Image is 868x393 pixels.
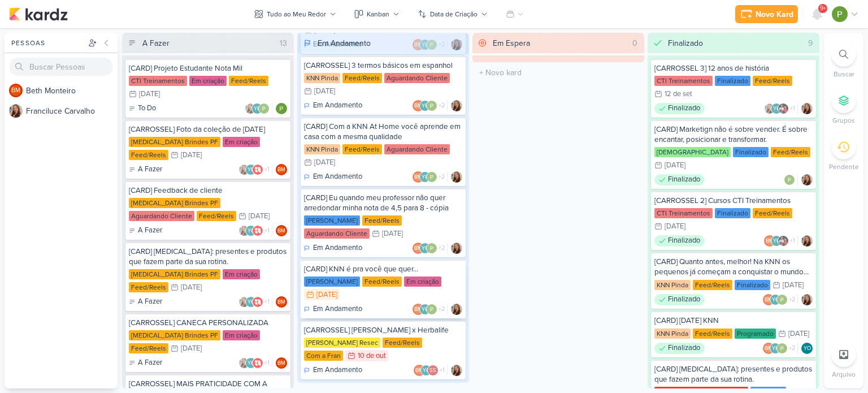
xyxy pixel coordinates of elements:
div: [CARD] Feedback de cliente [129,185,287,196]
p: Em Andamento [313,365,362,376]
span: +1 [263,226,270,235]
span: +2 [437,101,445,110]
div: Colaboradores: Beth Monteiro, Yasmin Oliveira, Paloma Paixão Designer, knnpinda@gmail.com, financ... [413,100,448,111]
div: Yasmin Oliveira [801,343,813,354]
div: [DATE] [665,162,685,169]
div: Responsável: Franciluce Carvalho [451,171,462,183]
div: [CARROSSEL] Foto da coleção de natal [129,124,287,135]
img: Franciluce Carvalho [451,365,462,376]
div: 9 [804,37,817,49]
p: Buscar [834,69,854,79]
div: Finalizado [715,208,750,218]
div: Yasmin Oliveira [245,164,257,175]
img: Franciluce Carvalho [238,164,250,175]
div: [DATE] [314,159,335,166]
div: KNN Pinda [304,73,340,83]
div: Com a Fran [304,351,343,361]
div: 10 de out [358,352,386,360]
div: Yasmin Oliveira [245,357,257,369]
div: 13 [275,37,292,49]
p: A Fazer [138,357,162,369]
div: Colaboradores: Franciluce Carvalho, Yasmin Oliveira, Allegra Plásticos e Brindes Personalizados, ... [238,225,272,236]
div: Responsável: Yasmin Oliveira [801,343,813,354]
div: [PERSON_NAME] [304,215,360,226]
div: [CARD] Projeto Estudante Nota Mil [129,63,287,74]
p: A Fazer [138,164,162,175]
div: Feed/Reels [753,76,792,86]
div: [DATE] [181,152,202,159]
div: A Fazer [129,357,162,369]
div: Colaboradores: Franciluce Carvalho, Yasmin Oliveira, Allegra Plásticos e Brindes Personalizados, ... [238,164,272,175]
p: Em Andamento [313,100,362,111]
p: YO [772,346,779,352]
div: Finalizado [715,76,750,86]
div: Beth Monteiro [276,357,287,369]
div: Colaboradores: Paloma Paixão Designer [784,174,798,185]
div: Yasmin Oliveira [419,304,431,315]
p: YO [248,361,255,366]
div: Finalizado [733,147,769,157]
div: A Fazer [129,296,162,308]
div: CTI Treinamentos [129,76,187,86]
div: Feed/Reels [771,147,810,157]
div: Responsável: Franciluce Carvalho [451,304,462,315]
div: Beth Monteiro [276,296,287,308]
div: Feed/Reels [129,343,168,353]
div: Feed/Reels [383,338,422,348]
img: Paloma Paixão Designer [784,174,795,185]
p: Em Andamento [313,171,362,183]
img: Paloma Paixão Designer [426,171,437,183]
div: KNN Pinda [654,329,691,339]
img: Franciluce Carvalho [801,294,813,305]
div: Beth Monteiro [276,225,287,236]
p: A Fazer [138,225,162,236]
p: BM [765,346,772,352]
p: SS [429,368,436,374]
p: BM [277,300,285,305]
p: YO [773,106,780,112]
div: Yasmin Oliveira [419,100,431,111]
p: YO [248,167,255,173]
div: 12 de set [665,90,692,98]
div: Em Andamento [304,304,362,315]
img: Franciluce Carvalho [764,103,775,114]
div: Finalizado [654,294,705,305]
img: Franciluce Carvalho [451,243,462,254]
img: Franciluce Carvalho [451,100,462,111]
div: F r a n c i l u c e C a r v a l h o [26,105,118,117]
p: YO [804,346,811,352]
p: BM [415,368,423,374]
div: Colaboradores: Franciluce Carvalho, Yasmin Oliveira, Paloma Paixão Designer [245,103,272,114]
p: Pendente [829,162,859,172]
img: Franciluce Carvalho [451,304,462,315]
img: cti direção [778,103,789,114]
div: Aguardando Cliente [129,211,194,221]
img: Franciluce Carvalho [238,357,250,369]
div: Responsável: Beth Monteiro [276,225,287,236]
p: Finalizado [668,103,700,114]
div: Beth Monteiro [763,343,774,354]
div: Em Andamento [318,37,371,49]
div: Responsável: Franciluce Carvalho [451,365,462,376]
p: YO [772,297,779,303]
div: Em Andamento [304,100,362,111]
img: Allegra Plásticos e Brindes Personalizados [252,296,263,308]
div: Colaboradores: Beth Monteiro, Yasmin Oliveira, Paloma Paixão Designer, knnpinda@gmail.com, financ... [413,243,448,254]
p: To Do [138,103,156,114]
img: Paloma Paixão Designer [776,294,788,305]
div: [PERSON_NAME] Resec [304,338,380,348]
div: [DATE] [314,88,335,95]
p: Finalizado [668,343,700,354]
img: Franciluce Carvalho [238,296,250,308]
div: Colaboradores: Beth Monteiro, Yasmin Oliveira, Paloma Paixão Designer, knnpinda@gmail.com, financ... [413,171,448,183]
span: +1 [263,359,270,368]
div: Feed/Reels [129,282,168,292]
div: Feed/Reels [362,215,402,226]
div: Em Espera [493,37,530,49]
div: Em criação [189,76,227,86]
div: Feed/Reels [693,280,732,290]
p: A Fazer [138,296,162,308]
div: [DATE] [181,345,202,352]
img: Allegra Plásticos e Brindes Personalizados [252,225,263,236]
p: YO [422,103,429,109]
